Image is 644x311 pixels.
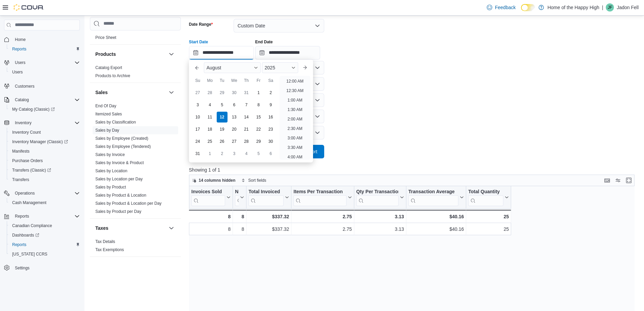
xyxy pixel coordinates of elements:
div: Net Sold [235,189,239,195]
button: Enter fullscreen [625,176,633,184]
span: My Catalog (Classic) [12,107,55,112]
a: Transfers [9,176,32,184]
span: Cash Management [9,199,80,207]
button: Items Per Transaction [293,189,352,206]
button: Reports [7,240,82,249]
button: [US_STATE] CCRS [7,249,82,259]
div: 8 [191,225,231,233]
div: day-13 [229,112,240,123]
a: Cash Management [9,199,49,207]
button: Total Invoiced [248,189,289,206]
span: Manifests [9,147,80,155]
div: Items Per Transaction [293,189,347,195]
button: Cash Management [7,198,82,207]
a: Itemized Sales [95,112,122,116]
div: Total Invoiced [248,189,284,206]
div: day-2 [217,148,228,159]
div: Items Per Transaction [293,189,347,206]
p: Showing 1 of 1 [189,166,639,173]
span: Catalog [15,97,29,103]
span: 2025 [265,65,275,70]
div: 8 [191,213,231,221]
a: Sales by Day [95,128,119,133]
span: Sales by Location [95,168,127,174]
button: Purchase Orders [7,156,82,165]
a: Sales by Invoice & Product [95,160,144,165]
button: Sales [95,89,166,96]
a: Products to Archive [95,73,130,78]
div: 2.75 [293,213,352,221]
div: Total Quantity [468,189,503,195]
button: Inventory Count [7,128,82,137]
a: Home [12,36,28,44]
div: day-4 [205,99,215,110]
div: Total Quantity [468,189,503,206]
a: My Catalog (Classic) [7,105,82,114]
div: Transaction Average [408,189,458,195]
button: Reports [7,44,82,54]
li: 2:00 AM [285,115,305,123]
div: Fr [253,75,264,86]
div: day-5 [217,99,228,110]
span: Manifests [12,149,29,154]
a: Feedback [484,1,518,14]
div: 25 [468,225,509,233]
span: Sales by Employee (Created) [95,136,148,141]
a: Sales by Invoice [95,152,125,157]
span: JF [608,3,612,12]
button: Transaction Average [408,189,464,206]
span: Inventory Count [9,128,80,136]
a: Reports [9,241,29,249]
button: 14 columns hidden [189,176,238,184]
span: Users [12,69,23,75]
div: day-2 [265,87,276,98]
button: Catalog [12,96,31,104]
span: Reports [12,212,80,220]
div: day-9 [265,99,276,110]
div: Products [90,64,181,83]
span: Inventory Count [12,130,41,135]
div: day-27 [229,136,240,147]
div: day-20 [229,124,240,135]
div: day-16 [265,112,276,123]
span: Canadian Compliance [9,222,80,230]
div: Qty Per Transaction [356,189,399,206]
div: 8 [235,225,244,233]
input: Press the down key to enter a popover containing a calendar. Press the escape key to close the po... [189,46,254,60]
span: Settings [15,265,29,271]
span: August [207,65,221,70]
span: Inventory [15,120,31,126]
div: $337.32 [248,225,289,233]
span: Settings [12,264,80,272]
div: 3.13 [356,213,404,221]
a: Settings [12,264,32,272]
span: My Catalog (Classic) [9,105,80,113]
h3: Sales [95,89,108,96]
span: Reports [9,45,80,53]
div: day-7 [241,99,252,110]
a: Inventory Count [9,128,44,136]
input: Press the down key to open a popover containing a calendar. [255,46,320,60]
div: day-1 [205,148,215,159]
div: day-26 [217,136,228,147]
span: Reports [12,242,26,247]
a: My Catalog (Classic) [9,105,57,113]
div: Button. Open the month selector. August is currently selected. [204,62,261,73]
a: Sales by Product & Location [95,193,146,198]
li: 1:00 AM [285,96,305,104]
div: Transaction Average [408,189,458,206]
div: day-5 [253,148,264,159]
button: Products [95,51,166,58]
a: Customers [12,82,37,90]
span: Transfers (Classic) [9,166,80,174]
span: Washington CCRS [9,250,80,258]
div: Sa [265,75,276,86]
div: Total Invoiced [248,189,284,195]
span: Home [15,37,26,42]
label: End Date [255,39,273,45]
div: 2.75 [293,225,352,233]
span: 14 columns hidden [199,178,236,183]
div: day-3 [192,99,203,110]
span: Operations [15,191,35,196]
